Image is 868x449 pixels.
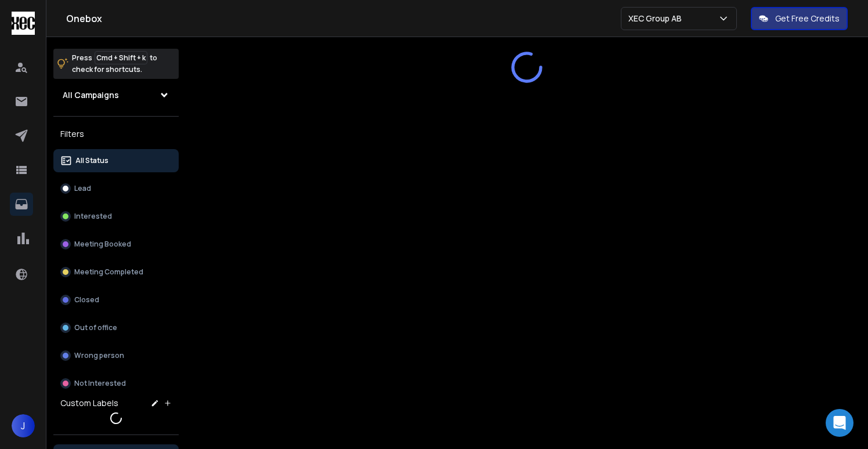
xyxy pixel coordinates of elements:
[72,52,157,75] p: Press to check for shortcuts.
[74,351,124,360] p: Wrong person
[53,372,179,395] button: Not Interested
[74,212,112,221] p: Interested
[12,414,35,437] button: J
[74,323,117,332] p: Out of office
[751,7,848,30] button: Get Free Credits
[60,397,118,409] h3: Custom Labels
[75,156,108,165] p: All Status
[53,177,179,200] button: Lead
[74,184,91,193] p: Lead
[53,126,179,142] h3: Filters
[53,288,179,312] button: Closed
[53,316,179,339] button: Out of office
[74,295,99,305] p: Closed
[53,344,179,367] button: Wrong person
[826,409,853,437] div: Open Intercom Messenger
[74,267,143,277] p: Meeting Completed
[74,240,131,249] p: Meeting Booked
[95,51,147,64] span: Cmd + Shift + k
[53,84,179,107] button: All Campaigns
[53,149,179,172] button: All Status
[66,12,621,26] h1: Onebox
[53,205,179,228] button: Interested
[775,13,840,24] p: Get Free Credits
[53,233,179,256] button: Meeting Booked
[53,260,179,284] button: Meeting Completed
[63,89,119,101] h1: All Campaigns
[12,12,35,35] img: logo
[628,13,686,24] p: XEC Group AB
[74,379,126,388] p: Not Interested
